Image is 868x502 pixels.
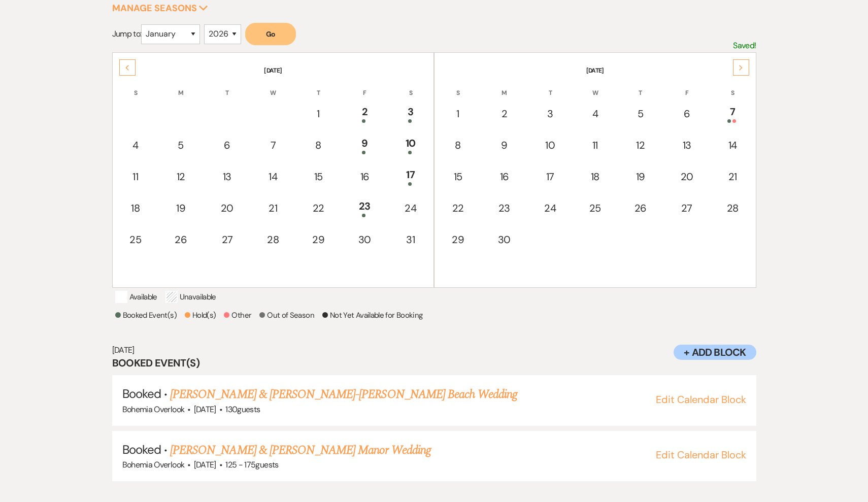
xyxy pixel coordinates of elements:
[716,200,749,216] div: 28
[487,106,521,121] div: 2
[670,200,704,216] div: 27
[302,106,335,121] div: 1
[716,169,749,184] div: 21
[115,291,157,303] p: Available
[394,200,427,216] div: 24
[487,138,521,153] div: 9
[119,232,152,247] div: 25
[394,232,427,247] div: 31
[185,309,216,321] p: Hold(s)
[579,106,611,121] div: 4
[122,404,185,415] span: Bohemia Overlook
[119,138,152,153] div: 4
[164,232,197,247] div: 26
[210,232,244,247] div: 27
[347,169,382,184] div: 16
[347,104,382,123] div: 2
[225,459,278,470] span: 125 - 175 guests
[394,136,427,154] div: 10
[194,459,216,470] span: [DATE]
[573,76,617,97] th: W
[122,386,161,401] span: Booked
[170,441,431,459] a: [PERSON_NAME] & [PERSON_NAME] Manor Wedding
[481,76,527,97] th: M
[487,169,521,184] div: 16
[259,309,314,321] p: Out of Season
[716,104,749,123] div: 7
[342,76,387,97] th: F
[257,232,289,247] div: 28
[534,200,566,216] div: 24
[224,309,251,321] p: Other
[441,138,475,153] div: 8
[733,39,756,52] p: Saved!
[302,232,335,247] div: 29
[670,106,704,121] div: 6
[487,232,521,247] div: 30
[711,76,754,97] th: S
[122,442,161,457] span: Booked
[257,138,289,153] div: 7
[122,459,185,470] span: Bohemia Overlook
[225,404,260,415] span: 130 guests
[441,106,475,121] div: 1
[170,385,517,404] a: [PERSON_NAME] & [PERSON_NAME]-[PERSON_NAME] Beach Wedding
[579,138,611,153] div: 11
[251,76,295,97] th: W
[623,106,657,121] div: 5
[210,200,244,216] div: 20
[436,76,480,97] th: S
[165,291,216,303] p: Unavailable
[487,200,521,216] div: 23
[158,76,203,97] th: M
[114,76,157,97] th: S
[716,138,749,153] div: 14
[394,104,427,123] div: 3
[579,200,611,216] div: 25
[623,138,657,153] div: 12
[441,232,475,247] div: 29
[164,169,197,184] div: 12
[302,169,335,184] div: 15
[257,200,289,216] div: 21
[670,169,704,184] div: 20
[296,76,341,97] th: T
[245,23,296,45] button: Go
[112,4,208,13] button: Manage Seasons
[656,394,746,405] button: Edit Calendar Block
[670,138,704,153] div: 13
[204,76,250,97] th: T
[119,200,152,216] div: 18
[114,54,433,75] th: [DATE]
[436,54,755,75] th: [DATE]
[528,76,572,97] th: T
[618,76,662,97] th: T
[534,138,566,153] div: 10
[322,309,422,321] p: Not Yet Available for Booking
[210,169,244,184] div: 13
[115,309,177,321] p: Booked Event(s)
[164,138,197,153] div: 5
[112,28,142,39] span: Jump to:
[664,76,710,97] th: F
[302,200,335,216] div: 22
[257,169,289,184] div: 14
[347,198,382,217] div: 23
[441,169,475,184] div: 15
[441,200,475,216] div: 22
[579,169,611,184] div: 18
[534,106,566,121] div: 3
[302,138,335,153] div: 8
[347,232,382,247] div: 30
[623,169,657,184] div: 19
[623,200,657,216] div: 26
[164,200,197,216] div: 19
[112,356,756,370] h3: Booked Event(s)
[347,136,382,154] div: 9
[210,138,244,153] div: 6
[674,345,756,360] button: + Add Block
[389,76,432,97] th: S
[394,167,427,186] div: 17
[656,450,746,460] button: Edit Calendar Block
[194,404,216,415] span: [DATE]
